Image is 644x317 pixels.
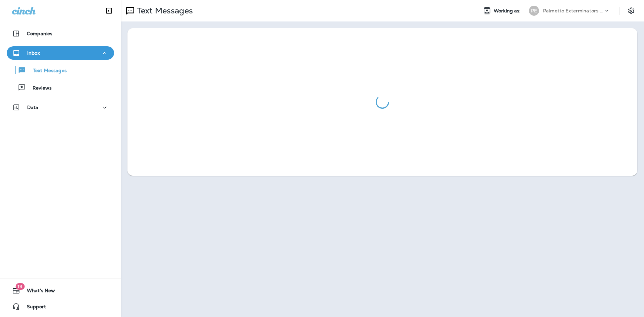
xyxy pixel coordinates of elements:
[20,288,55,296] span: What's New
[7,81,114,95] button: Reviews
[625,5,637,17] button: Settings
[27,50,40,56] p: Inbox
[529,6,539,16] div: PE
[7,101,114,114] button: Data
[7,63,114,77] button: Text Messages
[494,8,522,14] span: Working as:
[27,105,39,110] p: Data
[543,8,603,13] p: Palmetto Exterminators LLC
[26,85,52,92] p: Reviews
[15,283,24,290] span: 19
[20,304,46,312] span: Support
[134,6,193,16] p: Text Messages
[7,27,114,40] button: Companies
[100,4,118,17] button: Collapse Sidebar
[7,284,114,297] button: 19What's New
[26,68,67,74] p: Text Messages
[7,300,114,313] button: Support
[27,31,52,36] p: Companies
[7,46,114,60] button: Inbox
